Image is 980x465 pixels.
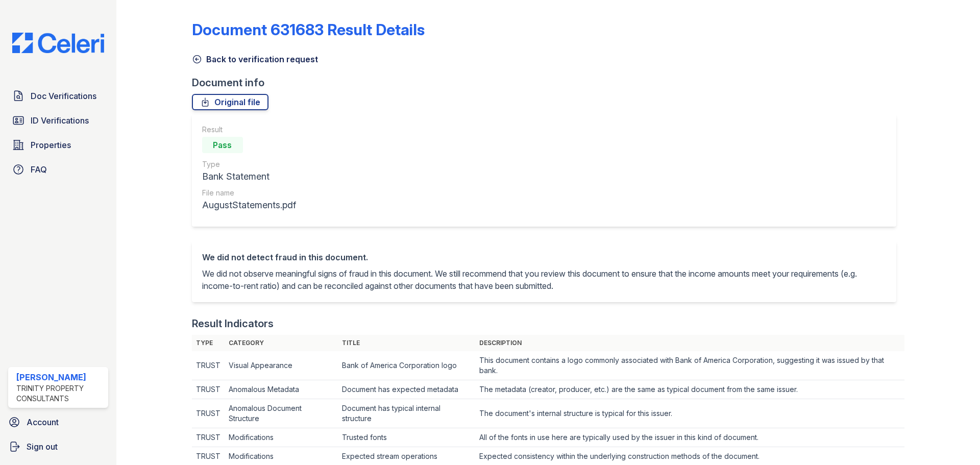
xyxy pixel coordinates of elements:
[475,351,904,380] td: This document contains a logo commonly associated with Bank of America Corporation, suggesting it...
[202,125,296,135] div: Result
[338,335,475,351] th: Title
[192,94,268,110] a: Original file
[8,159,108,180] a: FAQ
[31,139,71,151] span: Properties
[192,351,225,380] td: TRUST
[202,267,886,292] p: We did not observe meaningful signs of fraud in this document. We still recommend that you review...
[8,110,108,131] a: ID Verifications
[338,399,475,428] td: Document has typical internal structure
[192,20,425,39] a: Document 631683 Result Details
[202,169,296,184] div: Bank Statement
[8,86,108,106] a: Doc Verifications
[225,380,338,399] td: Anomalous Metadata
[225,351,338,380] td: Visual Appearance
[338,428,475,447] td: Trusted fonts
[4,33,112,53] img: CE_Logo_Blue-a8612792a0a2168367f1c8372b55b34899dd931a85d93a1a3d3e32e68fde9ad4.png
[192,335,225,351] th: Type
[338,351,475,380] td: Bank of America Corporation logo
[192,53,318,65] a: Back to verification request
[8,135,108,155] a: Properties
[338,380,475,399] td: Document has expected metadata
[4,436,112,457] a: Sign out
[31,114,89,127] span: ID Verifications
[475,428,904,447] td: All of the fonts in use here are typically used by the issuer in this kind of document.
[192,316,274,331] div: Result Indicators
[225,428,338,447] td: Modifications
[202,188,296,198] div: File name
[4,412,112,432] a: Account
[475,399,904,428] td: The document's internal structure is typical for this issuer.
[475,335,904,351] th: Description
[27,440,58,453] span: Sign out
[937,424,970,455] iframe: chat widget
[192,76,904,90] div: Document info
[192,380,225,399] td: TRUST
[225,335,338,351] th: Category
[202,251,886,263] div: We did not detect fraud in this document.
[192,399,225,428] td: TRUST
[475,380,904,399] td: The metadata (creator, producer, etc.) are the same as typical document from the same issuer.
[202,137,243,153] div: Pass
[202,159,296,169] div: Type
[31,90,96,102] span: Doc Verifications
[192,428,225,447] td: TRUST
[31,163,47,176] span: FAQ
[27,416,59,428] span: Account
[225,399,338,428] td: Anomalous Document Structure
[16,383,104,404] div: Trinity Property Consultants
[16,371,104,383] div: [PERSON_NAME]
[202,198,296,212] div: AugustStatements.pdf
